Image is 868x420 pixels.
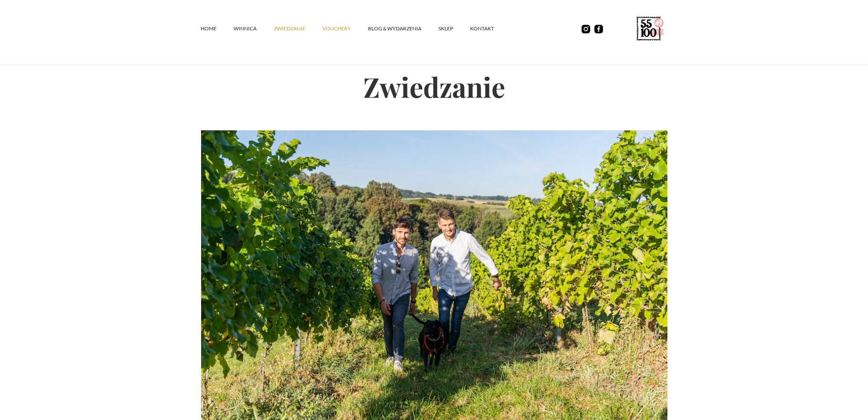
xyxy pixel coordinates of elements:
a: kontakt [470,16,511,41]
a: Home [201,16,234,41]
a: vouchery [322,16,368,41]
a: ZWIEDZANIE [274,16,322,41]
a: winnica [234,16,274,41]
a: Blog & Wydarzenia [368,16,438,41]
a: SKLEP [438,16,470,41]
